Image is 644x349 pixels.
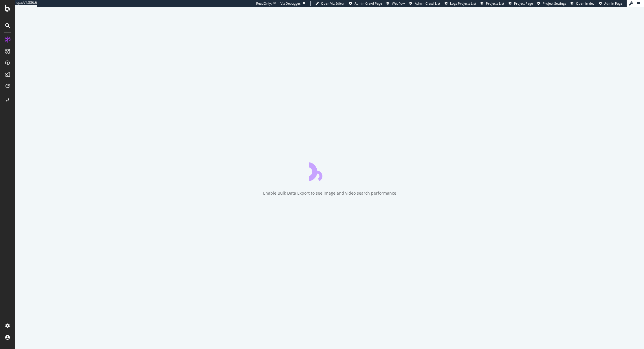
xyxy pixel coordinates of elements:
div: ReadOnly: [256,1,272,6]
span: Admin Page [604,1,622,6]
a: Project Settings [537,1,566,6]
a: Open Viz Editor [315,1,345,6]
div: Enable Bulk Data Export to see image and video search performance [263,190,396,196]
a: Logs Projects List [445,1,476,6]
span: Logs Projects List [450,1,476,6]
span: Open in dev [576,1,595,6]
a: Projects List [480,1,504,6]
span: Projects List [486,1,504,6]
a: Webflow [386,1,405,6]
span: Project Page [514,1,533,6]
a: Admin Crawl List [409,1,440,6]
a: Project Page [509,1,533,6]
span: Project Settings [543,1,566,6]
span: Open Viz Editor [321,1,345,6]
div: animation [309,160,351,181]
span: Webflow [392,1,405,6]
a: Open in dev [570,1,595,6]
span: Admin Crawl Page [355,1,382,6]
span: Admin Crawl List [415,1,440,6]
a: Admin Page [599,1,622,6]
a: Admin Crawl Page [349,1,382,6]
div: Viz Debugger: [280,1,301,6]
